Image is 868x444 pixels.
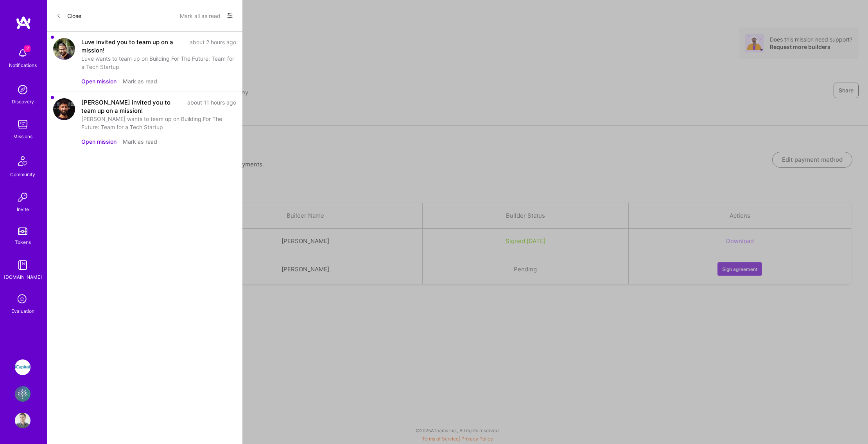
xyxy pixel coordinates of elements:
[56,9,81,22] button: Close
[10,170,35,179] div: Community
[15,238,31,246] div: Tokens
[13,152,32,170] img: Community
[81,77,117,85] button: Open mission
[81,137,117,146] button: Open mission
[4,273,42,281] div: [DOMAIN_NAME]
[16,16,31,30] img: logo
[13,386,32,402] a: Flowcarbon: AI Memory Company
[15,190,30,205] img: Invite
[15,413,30,428] img: User Avatar
[15,257,30,273] img: guide book
[13,413,32,428] a: User Avatar
[187,98,236,115] div: about 11 hours ago
[15,359,30,375] img: iCapital: Build and maintain RESTful API
[12,97,34,106] div: Discovery
[81,54,236,71] div: Luve wants to team up on Building For The Future: Team for a Tech Startup
[15,386,30,402] img: Flowcarbon: AI Memory Company
[53,38,75,60] img: user avatar
[13,359,32,375] a: iCapital: Build and maintain RESTful API
[81,38,185,54] div: Luve invited you to team up on a mission!
[13,132,32,141] div: Missions
[53,98,75,120] img: user avatar
[123,77,157,85] button: Mark as read
[15,292,30,307] i: icon SelectionTeam
[81,98,183,115] div: [PERSON_NAME] invited you to team up on a mission!
[123,137,157,146] button: Mark as read
[81,115,236,131] div: [PERSON_NAME] wants to team up on Building For The Future: Team for a Tech Startup
[190,38,236,54] div: about 2 hours ago
[15,117,30,132] img: teamwork
[11,307,34,315] div: Evaluation
[17,205,29,213] div: Invite
[18,227,27,235] img: tokens
[15,82,30,97] img: discovery
[180,9,221,22] button: Mark all as read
